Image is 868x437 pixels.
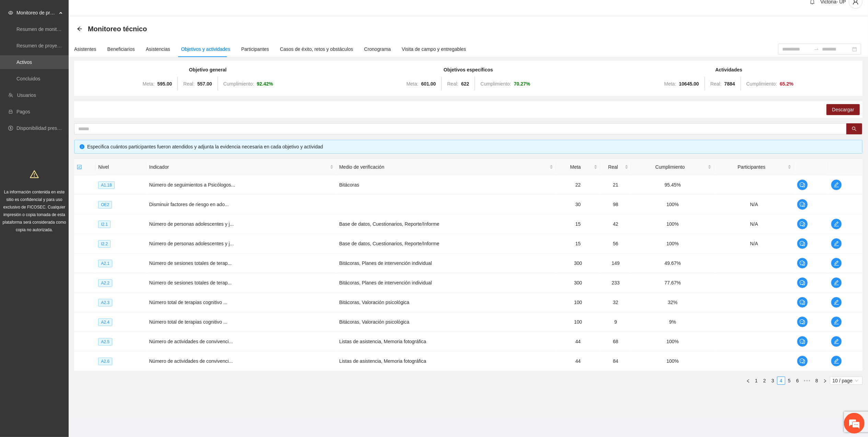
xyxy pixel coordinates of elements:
div: Participantes [241,45,269,53]
span: right [823,379,827,383]
span: warning [30,170,39,179]
td: Base de datos, Cuestionarios, Reporte/Informe [336,214,556,234]
button: search [846,123,862,134]
span: eye [8,10,13,15]
td: 9% [631,312,714,332]
span: Monitoreo de proyectos [16,6,57,20]
th: Meta [556,159,600,175]
span: Descargar [832,106,854,113]
span: edit [831,300,842,305]
td: 77.67% [631,273,714,293]
a: 5 [786,377,793,384]
td: 100 [556,293,600,312]
li: 6 [794,377,802,385]
span: Real: [447,81,459,87]
span: Cumplimiento: [747,81,777,87]
span: Número de actividades de convivenci... [149,339,233,344]
span: A2.5 [98,338,112,346]
td: 95.45% [631,175,714,195]
button: comment [797,199,808,210]
td: 98 [600,195,631,214]
td: Bitácoras, Valoración psicológica [336,312,556,332]
div: Cronograma [364,45,391,53]
span: Número total de terapias cognitivo ... [149,300,228,305]
button: Descargar [826,104,860,115]
span: Cumplimiento [634,163,706,171]
a: 8 [813,377,821,384]
span: OE2 [98,201,112,209]
td: 300 [556,254,600,273]
div: Casos de éxito, retos y obstáculos [280,45,353,53]
span: Cumplimiento: [223,81,254,87]
td: 100% [631,351,714,371]
span: A2.3 [98,299,112,306]
span: edit [831,280,842,285]
td: 21 [600,175,631,195]
li: Next 5 Pages [802,377,813,385]
span: La información contenida en este sitio es confidencial y para uso exclusivo de FICOSEC. Cualquier... [3,190,66,232]
span: Número de personas adolescentes y j... [149,241,234,246]
span: I2.1 [98,221,111,228]
li: 2 [761,377,769,385]
td: 15 [556,214,600,234]
button: comment [797,179,808,190]
a: 4 [777,377,785,384]
td: 42 [600,214,631,234]
span: Número de seguimientos a Psicólogos... [149,182,235,188]
td: Bitácoras [336,175,556,195]
button: edit [831,356,842,367]
th: Cumplimiento [631,159,714,175]
button: left [744,377,752,385]
span: Meta: [406,81,418,87]
td: Bitácoras, Planes de intervención individual [336,254,556,273]
td: Bitácoras, Planes de intervención individual [336,273,556,293]
strong: 92.42 % [257,81,273,87]
span: Monitoreo técnico [88,23,147,34]
td: 100% [631,234,714,254]
button: comment [797,336,808,347]
button: comment [797,297,808,308]
span: arrow-left [77,26,82,32]
td: Base de datos, Cuestionarios, Reporte/Informe [336,234,556,254]
a: Pagos [16,109,30,114]
span: swap-right [814,46,819,52]
th: Real [600,159,631,175]
span: Disminuir factores de riesgo en ado... [149,202,229,207]
span: 10 / page [833,377,860,384]
div: Chatee con nosotros ahora [36,35,115,44]
strong: 7884 [724,81,735,87]
span: left [746,379,750,383]
td: 100% [631,195,714,214]
span: Número de sesiones totales de terap... [149,280,232,285]
span: edit [831,260,842,266]
td: 233 [600,273,631,293]
button: edit [831,179,842,190]
button: edit [831,258,842,269]
span: edit [831,221,842,227]
strong: Objetivo general [189,67,227,72]
li: 4 [777,377,785,385]
div: Especifica cuántos participantes fueron atendidos y adjunta la evidencia necesaria en cada objeti... [87,143,857,150]
span: edit [831,182,842,188]
li: 5 [785,377,794,385]
a: Resumen de proyectos aprobados [16,43,90,48]
span: Real [603,163,623,171]
td: 22 [556,175,600,195]
li: Previous Page [744,377,752,385]
a: Activos [16,59,32,65]
button: edit [831,277,842,288]
span: edit [831,241,842,246]
td: N/A [714,214,794,234]
button: edit [831,336,842,347]
td: 149 [600,254,631,273]
button: comment [797,316,808,327]
td: N/A [714,195,794,214]
span: check-square [77,165,82,169]
strong: Objetivos específicos [444,67,493,72]
a: Concluidos [16,76,40,81]
span: A2.2 [98,279,112,287]
li: 1 [752,377,761,385]
div: Back [77,26,82,32]
button: edit [831,238,842,249]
